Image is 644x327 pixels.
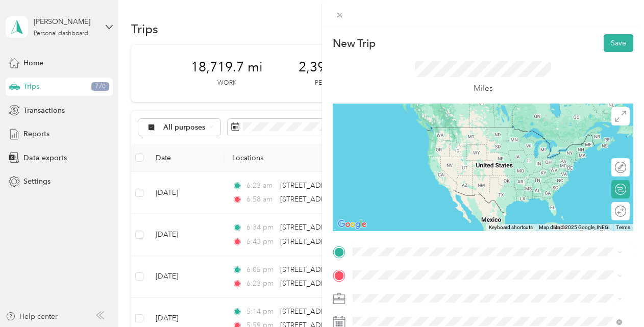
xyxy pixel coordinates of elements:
p: Miles [474,82,493,95]
iframe: Everlance-gr Chat Button Frame [587,270,644,327]
button: Keyboard shortcuts [489,224,533,231]
button: Save [604,34,633,52]
span: Map data ©2025 Google, INEGI [539,224,610,230]
img: Google [335,218,369,231]
p: New Trip [333,36,376,51]
a: Open this area in Google Maps (opens a new window) [335,218,369,231]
